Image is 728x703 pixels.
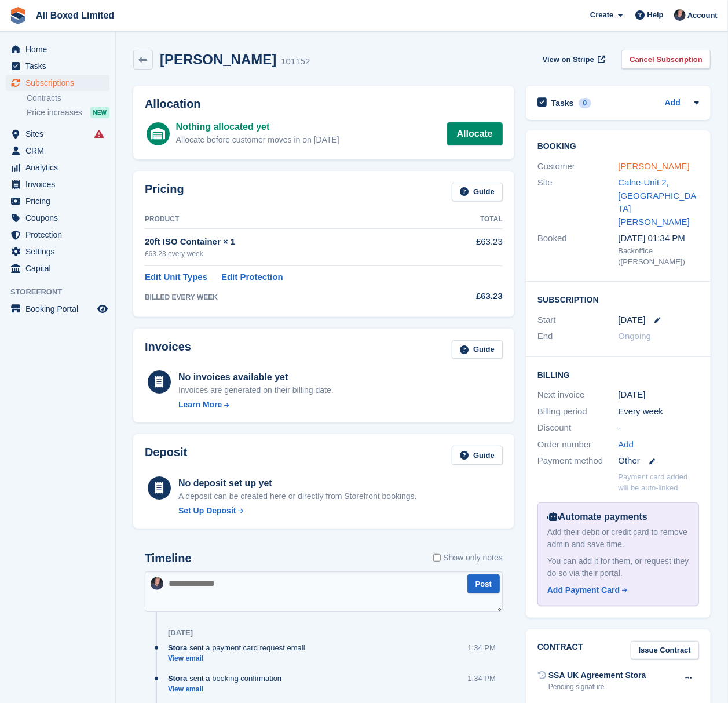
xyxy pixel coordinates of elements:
[452,183,503,202] a: Guide
[94,129,104,139] i: Smart entry sync failures have occurred
[619,471,700,494] p: Payment card added will be auto-linked
[467,574,500,593] button: Post
[468,673,496,684] div: 1:34 PM
[547,555,689,580] div: You can add it for them, or request they do so via their portal.
[145,210,445,229] th: Product
[537,232,619,268] div: Booked
[537,369,699,380] h2: Billing
[25,41,95,57] span: Home
[619,421,700,435] div: -
[176,134,339,146] div: Allocate before customer moves in on [DATE]
[537,314,619,327] div: Start
[168,642,187,653] span: Stora
[687,10,718,21] span: Account
[619,438,634,451] a: Add
[647,9,664,21] span: Help
[90,107,109,118] div: NEW
[178,399,222,411] div: Learn More
[547,584,620,596] div: Add Payment Card
[543,54,594,65] span: View on Stripe
[551,98,574,108] h2: Tasks
[537,388,619,402] div: Next invoice
[27,107,82,118] span: Price increases
[537,454,619,468] div: Payment method
[665,97,681,110] a: Add
[579,98,592,108] div: 0
[168,642,311,653] div: sent a payment card request email
[176,120,339,134] div: Nothing allocated yet
[619,405,700,418] div: Every week
[537,160,619,173] div: Customer
[168,684,287,694] a: View email
[6,41,109,57] a: menu
[537,405,619,418] div: Billing period
[25,227,95,243] span: Protection
[537,330,619,343] div: End
[160,52,276,67] h2: [PERSON_NAME]
[221,271,283,284] a: Edit Protection
[145,292,445,303] div: BILLED EVERY WEEK
[31,6,119,25] a: All Boxed Limited
[547,526,689,551] div: Add their debit or credit card to remove admin and save time.
[27,106,109,119] a: Price increases NEW
[6,176,109,192] a: menu
[548,669,646,682] div: SSA UK Agreement Stora
[547,584,685,596] a: Add Payment Card
[168,628,193,638] div: [DATE]
[10,286,115,298] span: Storefront
[25,58,95,74] span: Tasks
[619,454,700,468] div: Other
[145,235,445,249] div: 20ft ISO Container × 1
[619,388,700,402] div: [DATE]
[537,176,619,228] div: Site
[168,673,287,684] div: sent a booking confirmation
[619,161,690,171] a: [PERSON_NAME]
[145,446,187,465] h2: Deposit
[590,9,613,21] span: Create
[25,260,95,276] span: Capital
[25,243,95,260] span: Settings
[145,183,184,202] h2: Pricing
[537,293,699,305] h2: Subscription
[6,143,109,159] a: menu
[6,58,109,74] a: menu
[674,9,686,21] img: Dan Goss
[96,302,109,316] a: Preview store
[548,682,646,692] div: Pending signature
[445,290,503,303] div: £63.23
[178,476,417,490] div: No deposit set up yet
[178,505,236,517] div: Set Up Deposit
[537,438,619,451] div: Order number
[168,654,311,664] a: View email
[25,301,95,317] span: Booking Portal
[178,384,334,396] div: Invoices are generated on their billing date.
[537,641,583,660] h2: Contract
[25,159,95,176] span: Analytics
[445,229,503,265] td: £63.23
[27,93,109,104] a: Contracts
[447,122,503,145] a: Allocate
[25,75,95,91] span: Subscriptions
[6,301,109,317] a: menu
[619,245,700,268] div: Backoffice ([PERSON_NAME])
[6,159,109,176] a: menu
[145,97,503,111] h2: Allocation
[6,210,109,226] a: menu
[433,552,441,564] input: Show only notes
[6,193,109,209] a: menu
[281,55,310,68] div: 101152
[537,421,619,435] div: Discount
[178,505,417,517] a: Set Up Deposit
[178,490,417,502] p: A deposit can be created here or directly from Storefront bookings.
[433,552,503,564] label: Show only notes
[6,227,109,243] a: menu
[6,75,109,91] a: menu
[25,143,95,159] span: CRM
[538,50,608,69] a: View on Stripe
[145,340,191,359] h2: Invoices
[619,177,697,227] a: Calne-Unit 2, [GEOGRAPHIC_DATA][PERSON_NAME]
[619,232,700,245] div: [DATE] 01:34 PM
[445,210,503,229] th: Total
[25,210,95,226] span: Coupons
[619,314,646,327] time: 2025-09-08 00:00:00 UTC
